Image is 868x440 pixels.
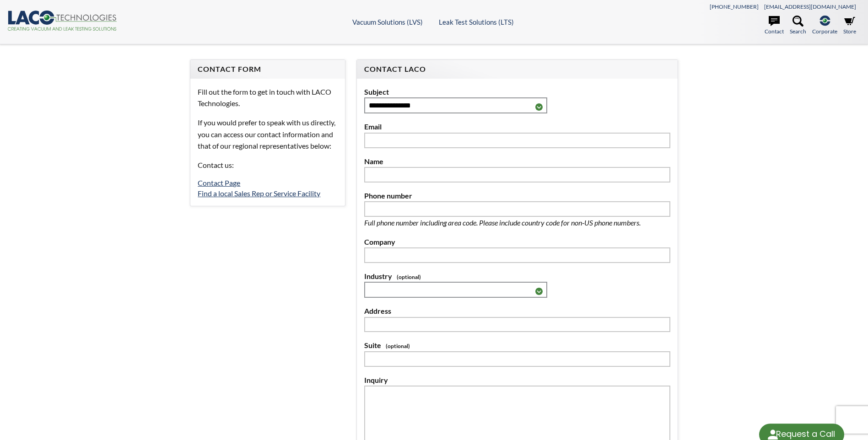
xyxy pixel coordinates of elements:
a: Store [843,16,856,36]
p: Fill out the form to get in touch with LACO Technologies. [198,86,337,109]
label: Email [364,121,670,133]
a: Vacuum Solutions (LVS) [352,18,423,26]
a: Search [790,16,806,36]
a: Leak Test Solutions (LTS) [439,18,514,26]
label: Inquiry [364,374,670,386]
label: Subject [364,86,670,98]
label: Phone number [364,190,670,202]
h4: Contact LACO [364,64,670,74]
label: Name [364,156,670,167]
p: If you would prefer to speak with us directly, you can access our contact information and that of... [198,117,337,152]
label: Company [364,236,670,248]
a: Contact Page [198,178,240,187]
h4: Contact Form [198,64,337,74]
a: Find a local Sales Rep or Service Facility [198,189,320,198]
a: Contact [765,16,784,36]
a: [EMAIL_ADDRESS][DOMAIN_NAME] [764,3,856,10]
a: [PHONE_NUMBER] [710,3,759,10]
label: Suite [364,339,670,351]
span: Corporate [812,27,837,36]
p: Full phone number including area code. Please include country code for non-US phone numbers. [364,217,670,229]
label: Industry [364,270,670,282]
p: Contact us: [198,159,337,171]
label: Address [364,305,670,317]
